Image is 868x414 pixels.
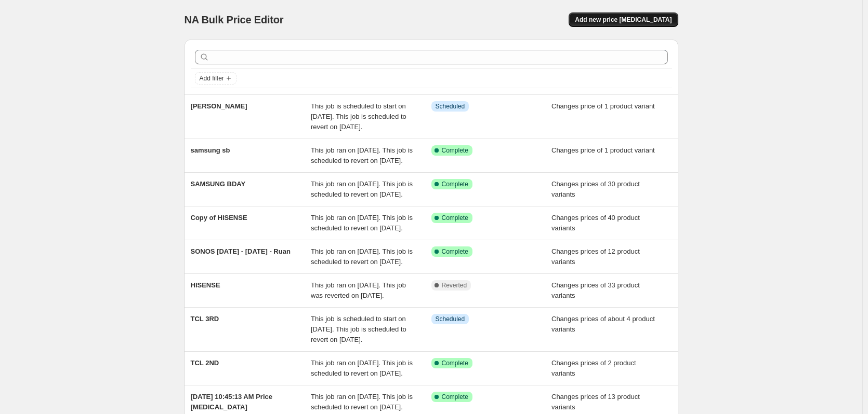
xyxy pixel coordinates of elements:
[195,72,236,85] button: Add filter
[191,393,273,411] span: [DATE] 10:45:13 AM Price [MEDICAL_DATA]
[311,315,406,343] span: This job is scheduled to start on [DATE]. This job is scheduled to revert on [DATE].
[551,315,655,333] span: Changes prices of about 4 product variants
[311,281,406,299] span: This job ran on [DATE]. This job was reverted on [DATE].
[442,146,468,155] span: Complete
[191,102,247,110] span: [PERSON_NAME]
[191,315,219,323] span: TCL 3RD
[311,214,413,232] span: This job ran on [DATE]. This job is scheduled to revert on [DATE].
[191,146,230,154] span: samsung sb
[311,359,413,377] span: This job ran on [DATE]. This job is scheduled to revert on [DATE].
[311,247,413,266] span: This job ran on [DATE]. This job is scheduled to revert on [DATE].
[442,393,468,401] span: Complete
[569,12,678,27] button: Add new price [MEDICAL_DATA]
[442,247,468,256] span: Complete
[436,315,465,323] span: Scheduled
[191,214,247,222] span: Copy of HISENSE
[442,281,467,289] span: Reverted
[442,180,468,188] span: Complete
[551,146,655,154] span: Changes price of 1 product variant
[551,359,636,377] span: Changes prices of 2 product variants
[200,74,224,82] span: Add filter
[311,393,413,411] span: This job ran on [DATE]. This job is scheduled to revert on [DATE].
[575,16,672,24] span: Add new price [MEDICAL_DATA]
[551,281,640,299] span: Changes prices of 33 product variants
[191,247,291,255] span: SONOS [DATE] - [DATE] - Ruan
[442,214,468,222] span: Complete
[442,359,468,367] span: Complete
[311,180,413,198] span: This job ran on [DATE]. This job is scheduled to revert on [DATE].
[191,359,219,367] span: TCL 2ND
[551,393,640,411] span: Changes prices of 13 product variants
[311,146,413,164] span: This job ran on [DATE]. This job is scheduled to revert on [DATE].
[185,14,284,25] span: NA Bulk Price Editor
[551,214,640,232] span: Changes prices of 40 product variants
[191,180,246,188] span: SAMSUNG BDAY
[191,281,220,289] span: HISENSE
[436,102,465,111] span: Scheduled
[311,102,406,131] span: This job is scheduled to start on [DATE]. This job is scheduled to revert on [DATE].
[551,102,655,110] span: Changes price of 1 product variant
[551,247,640,266] span: Changes prices of 12 product variants
[551,180,640,198] span: Changes prices of 30 product variants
